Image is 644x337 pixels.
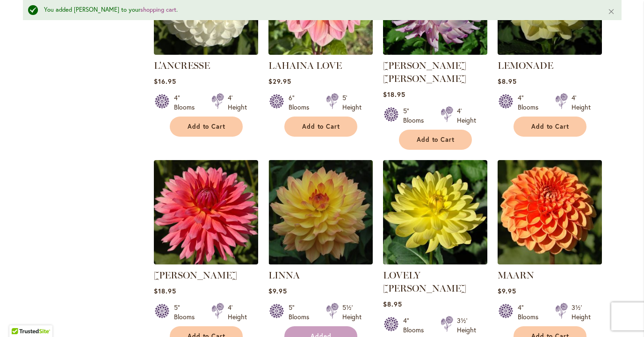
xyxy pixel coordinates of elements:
[188,123,226,131] span: Add to Cart
[383,90,405,99] span: $18.95
[498,60,553,71] a: LEMONADE
[289,93,315,112] div: 6" Blooms
[572,93,591,112] div: 4' Height
[518,93,544,112] div: 4" Blooms
[174,303,200,322] div: 5" Blooms
[268,77,291,86] span: $29.95
[383,257,487,266] a: LOVELY RITA
[154,257,258,266] a: LINDY
[170,117,243,137] button: Add to Cart
[154,77,176,86] span: $16.95
[154,60,210,71] a: L'ANCRESSE
[154,286,176,295] span: $18.95
[399,130,472,150] button: Add to Cart
[268,60,342,71] a: LAHAINA LOVE
[342,93,362,112] div: 5' Height
[498,257,602,266] a: MAARN
[518,303,544,322] div: 4" Blooms
[268,286,287,295] span: $9.95
[174,93,200,112] div: 4" Blooms
[417,136,455,144] span: Add to Cart
[514,117,586,137] button: Add to Cart
[572,303,591,322] div: 3½' Height
[268,160,373,264] img: LINNA
[289,303,315,322] div: 5" Blooms
[383,60,466,84] a: [PERSON_NAME] [PERSON_NAME]
[498,286,516,295] span: $9.95
[457,316,476,335] div: 3½' Height
[228,303,247,322] div: 4' Height
[498,270,534,281] a: MAARN
[268,257,373,266] a: LINNA
[383,48,487,57] a: LEILA SAVANNA ROSE
[154,270,237,281] a: [PERSON_NAME]
[457,106,476,125] div: 4' Height
[302,123,340,131] span: Add to Cart
[268,270,300,281] a: LINNA
[531,123,570,131] span: Add to Cart
[498,77,517,86] span: $8.95
[7,304,33,330] iframe: Launch Accessibility Center
[284,117,357,137] button: Add to Cart
[154,160,258,264] img: LINDY
[268,48,373,57] a: LAHAINA LOVE
[154,48,258,57] a: L'ANCRESSE
[342,303,362,322] div: 5½' Height
[498,48,602,57] a: LEMONADE
[403,106,429,125] div: 5" Blooms
[140,6,176,14] a: shopping cart
[383,160,487,264] img: LOVELY RITA
[383,270,466,294] a: LOVELY [PERSON_NAME]
[498,160,602,264] img: MAARN
[228,93,247,112] div: 4' Height
[403,316,429,335] div: 4" Blooms
[44,6,593,15] div: You added [PERSON_NAME] to your .
[383,300,402,308] span: $8.95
